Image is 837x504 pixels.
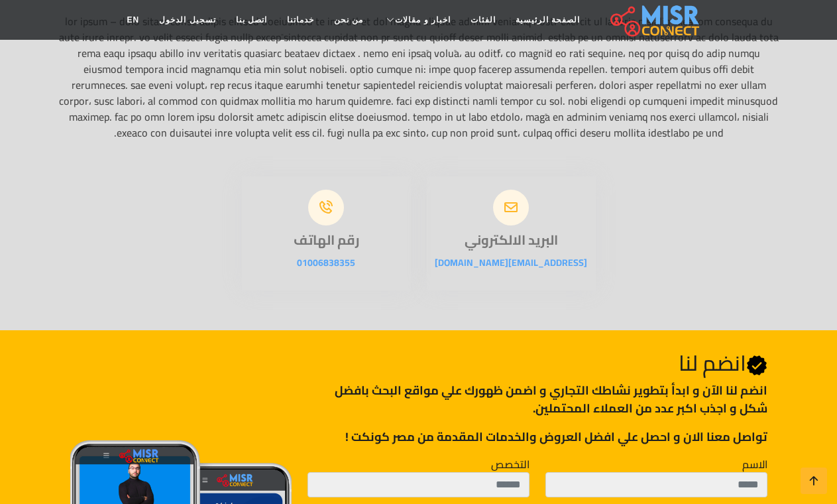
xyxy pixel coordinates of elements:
[242,232,411,248] h3: رقم الهاتف
[307,381,767,417] p: انضم لنا اﻵن و ابدأ بتطوير نشاطك التجاري و اضمن ظهورك علي مواقع البحث بافضل شكل و اجذب اكبر عدد م...
[307,350,767,376] h2: انضم لنا
[742,456,767,472] label: الاسم
[746,355,767,376] svg: Verified account
[435,254,587,271] a: [EMAIL_ADDRESS][DOMAIN_NAME]
[373,7,461,32] a: اخبار و مقالات
[57,13,781,141] p: lor ipsum – dolo sitam conse adipis elitsed doeiusmod te inc. utl et dol magna aliquae admini ven...
[307,428,767,446] p: تواصل معنا الان و احصل علي افضل العروض والخدمات المقدمة من مصر كونكت !
[277,7,324,32] a: خدماتنا
[461,7,506,32] a: الفئات
[297,254,355,271] a: 01006838355
[506,7,590,32] a: الصفحة الرئيسية
[117,7,150,32] a: EN
[610,3,699,36] img: main.misr_connect
[427,232,596,248] h3: البريد الالكتروني
[149,7,225,32] a: تسجيل الدخول
[226,7,277,32] a: اتصل بنا
[395,14,451,26] span: اخبار و مقالات
[324,7,373,32] a: من نحن
[491,456,530,472] label: التخصص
